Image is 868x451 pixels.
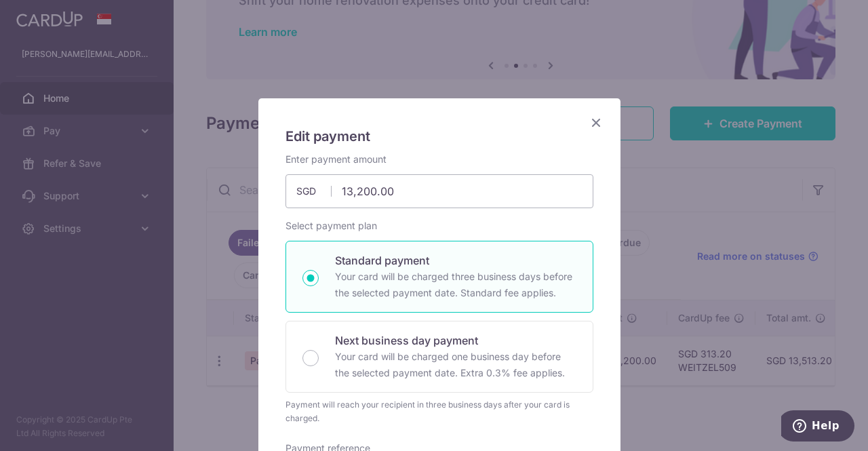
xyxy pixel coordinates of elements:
input: 0.00 [285,174,593,208]
p: Next business day payment [335,332,576,349]
p: Your card will be charged one business day before the selected payment date. Extra 0.3% fee applies. [335,349,576,381]
div: Payment will reach your recipient in three business days after your card is charged. [285,398,593,425]
p: Standard payment [335,252,576,269]
h5: Edit payment [285,125,593,147]
label: Select payment plan [285,219,377,233]
label: Enter payment amount [285,153,387,166]
p: Your card will be charged three business days before the selected payment date. Standard fee appl... [335,269,576,301]
iframe: Opens a widget where you can find more information [781,410,854,444]
button: Close [588,115,604,131]
span: SGD [296,184,332,198]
